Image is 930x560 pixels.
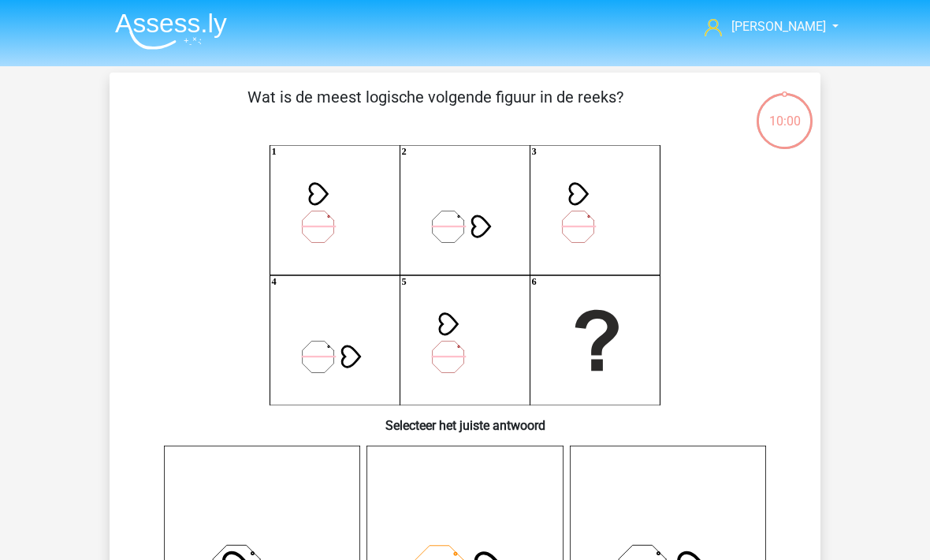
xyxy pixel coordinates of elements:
p: Wat is de meest logische volgende figuur in de reeks? [135,85,736,133]
text: 4 [272,277,277,288]
text: 2 [402,147,407,158]
span: [PERSON_NAME] [731,19,826,34]
a: [PERSON_NAME] [698,17,828,36]
h6: Selecteer het juiste antwoord [135,405,795,433]
div: 10:00 [755,91,814,131]
text: 1 [272,147,277,158]
text: 6 [532,277,537,288]
text: 3 [532,147,537,158]
text: 5 [402,277,407,288]
img: Assessly [115,13,227,50]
